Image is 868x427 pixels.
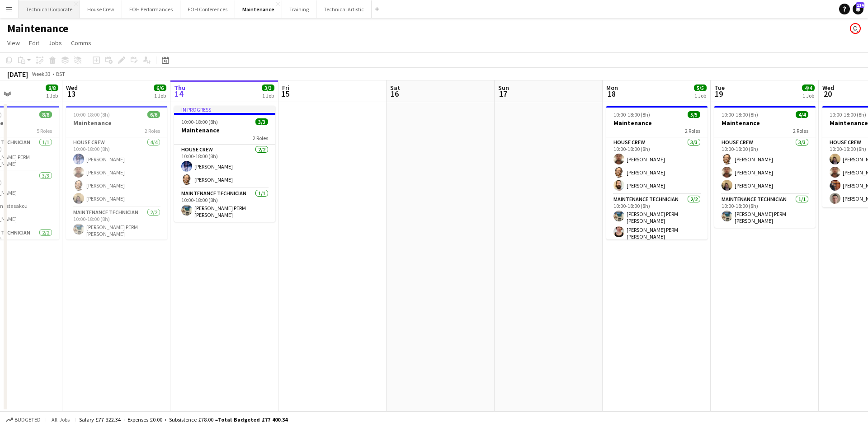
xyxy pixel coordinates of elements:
[606,194,708,244] app-card-role: Maintenance Technician2/210:00-18:00 (8h)[PERSON_NAME] PERM [PERSON_NAME][PERSON_NAME] PERM [PERS...
[606,106,708,239] app-job-card: 10:00-18:00 (8h)5/5Maintenance2 RolesHouse Crew3/310:00-18:00 (8h)[PERSON_NAME][PERSON_NAME][PERS...
[181,118,218,125] span: 10:00-18:00 (8h)
[714,119,816,127] h3: Maintenance
[147,111,160,118] span: 6/6
[39,111,52,118] span: 8/8
[853,4,863,14] a: 114
[822,84,834,92] span: Wed
[282,84,289,92] span: Fri
[714,84,725,92] span: Tue
[685,127,700,134] span: 2 Roles
[713,89,725,99] span: 19
[67,37,95,49] a: Comms
[65,89,78,99] span: 13
[66,207,167,257] app-card-role: Maintenance Technician2/210:00-18:00 (8h)[PERSON_NAME] PERM [PERSON_NAME]
[821,89,834,99] span: 20
[722,111,758,118] span: 10:00-18:00 (8h)
[390,84,400,92] span: Sat
[802,92,814,99] div: 1 Job
[45,37,66,49] a: Jobs
[19,0,80,18] button: Technical Corporate
[253,135,268,141] span: 2 Roles
[255,118,268,125] span: 3/3
[46,84,58,91] span: 8/8
[173,89,185,99] span: 14
[50,416,71,423] span: All jobs
[262,84,274,91] span: 3/3
[714,137,816,194] app-card-role: House Crew3/310:00-18:00 (8h)[PERSON_NAME][PERSON_NAME][PERSON_NAME]
[174,84,185,92] span: Thu
[830,111,866,118] span: 10:00-18:00 (8h)
[56,70,65,77] div: BST
[122,0,180,18] button: FOH Performances
[79,416,288,423] div: Salary £77 322.34 + Expenses £0.00 + Subsistence £78.00 =
[796,111,808,118] span: 4/4
[688,111,700,118] span: 5/5
[7,39,20,47] span: View
[850,23,861,34] app-user-avatar: Abby Hubbard
[174,188,275,222] app-card-role: Maintenance Technician1/110:00-18:00 (8h)[PERSON_NAME] PERM [PERSON_NAME]
[694,84,707,91] span: 5/5
[856,2,864,8] span: 114
[14,417,41,423] span: Budgeted
[694,92,706,99] div: 1 Job
[606,84,618,92] span: Mon
[613,111,650,118] span: 10:00-18:00 (8h)
[73,111,110,118] span: 10:00-18:00 (8h)
[7,70,28,79] div: [DATE]
[497,89,509,99] span: 17
[145,127,160,134] span: 2 Roles
[714,106,816,228] app-job-card: 10:00-18:00 (8h)4/4Maintenance2 RolesHouse Crew3/310:00-18:00 (8h)[PERSON_NAME][PERSON_NAME][PERS...
[316,0,372,18] button: Technical Artistic
[180,0,235,18] button: FOH Conferences
[174,106,275,222] app-job-card: In progress10:00-18:00 (8h)3/3Maintenance2 RolesHouse Crew2/210:00-18:00 (8h)[PERSON_NAME][PERSON...
[235,0,282,18] button: Maintenance
[30,70,52,77] span: Week 33
[7,22,68,35] h1: Maintenance
[174,106,275,113] div: In progress
[37,127,52,134] span: 5 Roles
[154,92,166,99] div: 1 Job
[29,39,39,47] span: Edit
[218,416,288,423] span: Total Budgeted £77 400.34
[281,89,289,99] span: 15
[66,137,167,207] app-card-role: House Crew4/410:00-18:00 (8h)[PERSON_NAME][PERSON_NAME][PERSON_NAME][PERSON_NAME]
[802,84,815,91] span: 4/4
[71,39,91,47] span: Comms
[262,92,274,99] div: 1 Job
[66,106,167,239] app-job-card: 10:00-18:00 (8h)6/6Maintenance2 RolesHouse Crew4/410:00-18:00 (8h)[PERSON_NAME][PERSON_NAME][PERS...
[714,194,816,228] app-card-role: Maintenance Technician1/110:00-18:00 (8h)[PERSON_NAME] PERM [PERSON_NAME]
[174,145,275,188] app-card-role: House Crew2/210:00-18:00 (8h)[PERSON_NAME][PERSON_NAME]
[793,127,808,134] span: 2 Roles
[605,89,618,99] span: 18
[389,89,400,99] span: 16
[66,119,167,127] h3: Maintenance
[606,137,708,194] app-card-role: House Crew3/310:00-18:00 (8h)[PERSON_NAME][PERSON_NAME][PERSON_NAME]
[498,84,509,92] span: Sun
[4,37,24,49] a: View
[282,0,316,18] button: Training
[154,84,166,91] span: 6/6
[66,84,78,92] span: Wed
[80,0,122,18] button: House Crew
[46,92,58,99] div: 1 Job
[48,39,62,47] span: Jobs
[5,415,42,425] button: Budgeted
[25,37,43,49] a: Edit
[174,126,275,134] h3: Maintenance
[606,119,708,127] h3: Maintenance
